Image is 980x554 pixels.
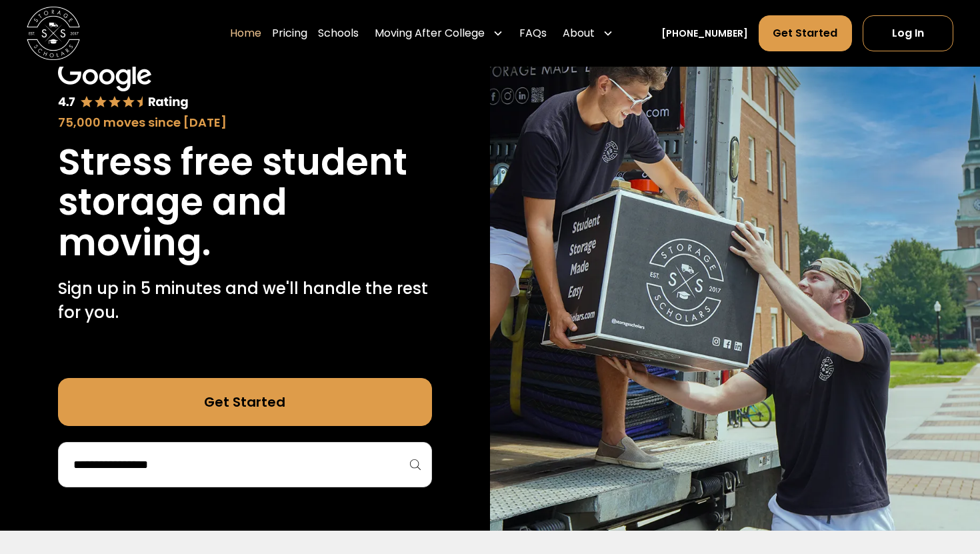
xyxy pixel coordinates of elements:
h1: Stress free student storage and moving. [58,142,432,263]
a: Get Started [58,378,432,426]
a: [PHONE_NUMBER] [661,27,748,41]
a: FAQs [519,15,547,52]
img: Storage Scholars main logo [27,7,80,60]
div: Moving After College [369,15,509,52]
a: Home [230,15,261,52]
div: Moving After College [375,25,485,41]
a: Pricing [272,15,307,52]
a: Get Started [759,15,851,51]
a: Log In [863,15,953,51]
div: 75,000 moves since [DATE] [58,113,432,131]
p: Sign up in 5 minutes and we'll handle the rest for you. [58,277,432,325]
div: About [563,25,595,41]
a: Schools [318,15,359,52]
div: About [557,15,619,52]
img: Google 4.7 star rating [58,61,189,111]
img: Storage Scholars makes moving and storage easy. [490,17,980,530]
